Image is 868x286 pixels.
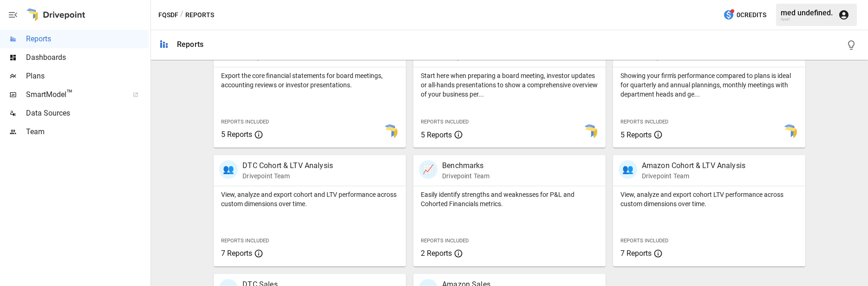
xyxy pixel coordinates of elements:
[642,160,745,171] p: Amazon Cohort & LTV Analysis
[383,124,398,139] img: smart model
[221,119,269,125] span: Reports Included
[26,108,149,119] span: Data Sources
[180,9,183,21] div: /
[442,160,489,171] p: Benchmarks
[737,9,766,21] span: 0 Credits
[421,130,452,139] span: 5 Reports
[221,71,398,90] p: Export the core financial statements for board meetings, accounting reviews or investor presentat...
[421,249,452,258] span: 2 Reports
[219,160,238,179] div: 👥
[421,71,598,99] p: Start here when preparing a board meeting, investor updates or all-hands presentations to show a ...
[620,119,668,125] span: Reports Included
[719,6,770,24] button: 0Credits
[781,17,833,21] div: fqsdf
[221,190,398,208] p: View, analyze and export cohort and LTV performance across custom dimensions over time.
[620,249,652,258] span: 7 Reports
[421,238,469,244] span: Reports Included
[620,71,798,99] p: Showing your firm's performance compared to plans is ideal for quarterly and annual plannings, mo...
[421,119,469,125] span: Reports Included
[242,160,333,171] p: DTC Cohort & LTV Analysis
[620,238,668,244] span: Reports Included
[620,190,798,208] p: View, analyze and export cohort LTV performance across custom dimensions over time.
[442,171,489,181] p: Drivepoint Team
[221,249,252,258] span: 7 Reports
[782,124,797,139] img: smart model
[582,124,597,139] img: smart model
[158,9,178,21] button: fqsdf
[421,190,598,208] p: Easily identify strengths and weaknesses for P&L and Cohorted Financials metrics.
[620,130,652,139] span: 5 Reports
[419,160,437,179] div: 📈
[242,171,333,181] p: Drivepoint Team
[26,126,149,137] span: Team
[642,171,745,181] p: Drivepoint Team
[26,71,149,82] span: Plans
[781,8,833,17] div: med undefined.
[26,33,149,45] span: Reports
[66,88,73,99] span: ™
[221,130,252,139] span: 5 Reports
[177,40,203,49] div: Reports
[26,89,123,100] span: SmartModel
[619,160,637,179] div: 👥
[221,238,269,244] span: Reports Included
[26,52,149,63] span: Dashboards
